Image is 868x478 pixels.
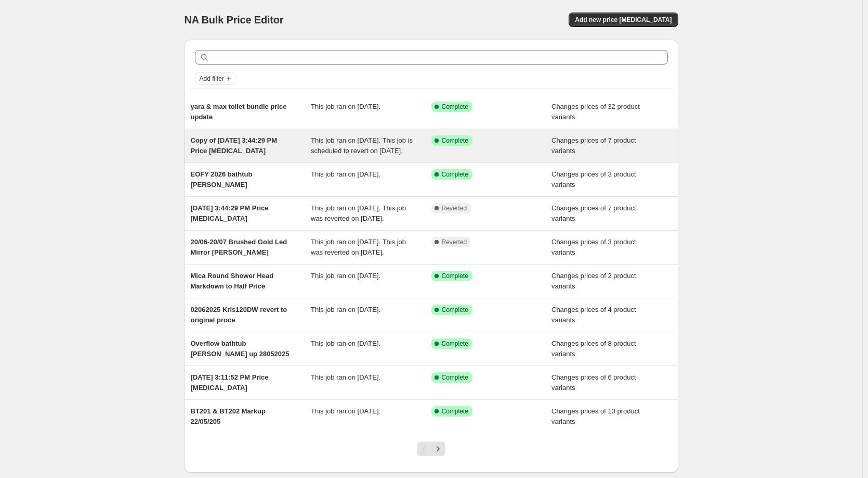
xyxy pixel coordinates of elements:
span: Changes prices of 32 product variants [551,103,640,121]
span: This job ran on [DATE]. [311,407,380,415]
span: This job ran on [DATE]. [311,373,380,381]
span: EOFY 2026 bathtub [PERSON_NAME] [191,170,253,188]
span: Changes prices of 7 product variants [551,204,636,222]
span: Mica Round Shower Head Markdown to Half Price [191,272,274,290]
span: Complete [442,136,468,145]
span: Copy of [DATE] 3:44:29 PM Price [MEDICAL_DATA] [191,136,278,155]
span: This job ran on [DATE]. [311,306,380,313]
span: Changes prices of 3 product variants [551,238,636,256]
span: This job ran on [DATE]. This job was reverted on [DATE]. [311,204,406,222]
span: Reverted [442,238,467,246]
span: This job ran on [DATE]. [311,272,380,280]
span: Reverted [442,204,467,212]
span: This job ran on [DATE]. This job is scheduled to revert on [DATE]. [311,136,413,155]
span: Complete [442,339,468,348]
span: Changes prices of 4 product variants [551,306,636,324]
button: Next [431,442,445,456]
span: This job ran on [DATE]. [311,103,380,110]
nav: Pagination [417,442,445,456]
span: Changes prices of 6 product variants [551,373,636,392]
span: Complete [442,373,468,382]
span: Changes prices of 7 product variants [551,136,636,155]
span: Complete [442,306,468,314]
span: NA Bulk Price Editor [185,14,284,26]
span: BT201 & BT202 Markup 22/05/205 [191,407,266,425]
span: Add filter [200,74,224,83]
span: Complete [442,103,468,111]
span: Changes prices of 8 product variants [551,339,636,358]
span: [DATE] 3:11:52 PM Price [MEDICAL_DATA] [191,373,269,392]
span: 02062025 Kris120DW revert to original proce [191,306,287,324]
span: 20/06-20/07 Brushed Gold Led Mirror [PERSON_NAME] [191,238,287,256]
span: Complete [442,272,468,280]
span: Add new price [MEDICAL_DATA] [575,16,672,24]
span: This job ran on [DATE]. [311,339,380,347]
span: This job ran on [DATE]. This job was reverted on [DATE]. [311,238,406,256]
button: Add new price [MEDICAL_DATA] [569,12,678,27]
button: Add filter [195,72,236,85]
span: Changes prices of 3 product variants [551,170,636,188]
span: Complete [442,170,468,179]
span: Changes prices of 10 product variants [551,407,640,425]
span: yara & max toilet bundle price update [191,103,287,121]
span: This job ran on [DATE]. [311,170,380,178]
span: Complete [442,407,468,416]
span: Changes prices of 2 product variants [551,272,636,290]
span: [DATE] 3:44:29 PM Price [MEDICAL_DATA] [191,204,269,222]
span: Overflow bathtub [PERSON_NAME] up 28052025 [191,339,290,358]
